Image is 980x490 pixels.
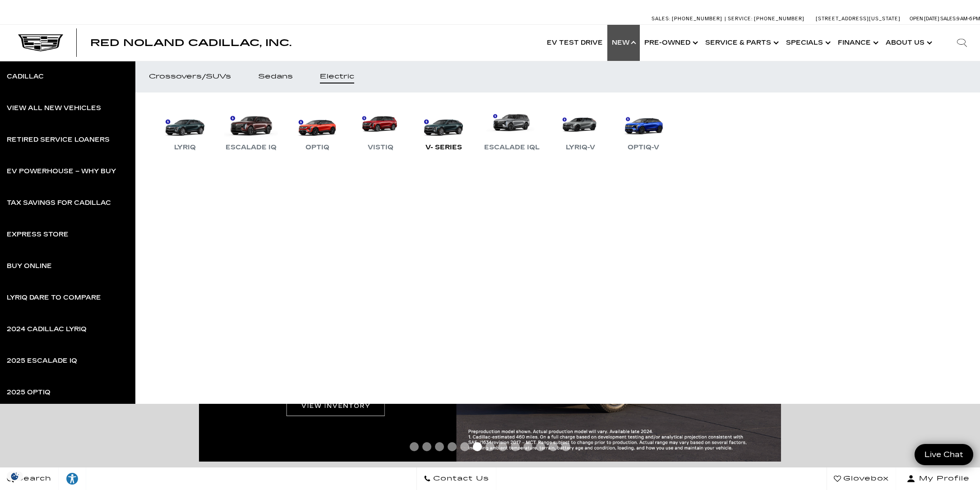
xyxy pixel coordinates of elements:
[561,142,600,153] div: LYRIQ-V
[915,472,970,485] span: My Profile
[363,142,398,153] div: VISTIQ
[561,442,570,451] span: Go to slide 13
[7,295,101,301] div: LYRIQ Dare to Compare
[480,106,544,153] a: Escalade IQL
[7,389,51,396] div: 2025 OPTIQ
[59,472,86,485] div: Explore your accessibility options
[422,442,431,451] span: Go to slide 2
[827,467,896,490] a: Glovebox
[306,61,368,92] a: Electric
[158,106,212,153] a: LYRIQ
[320,74,354,80] div: Electric
[353,106,407,153] a: VISTIQ
[258,74,293,80] div: Sedans
[7,168,116,175] div: EV Powerhouse – Why Buy
[485,442,495,451] span: Go to slide 7
[221,106,281,153] a: Escalade IQ
[435,442,444,451] span: Go to slide 3
[623,142,664,153] div: OPTIQ-V
[498,442,507,451] span: Go to slide 8
[5,472,25,481] section: Click to Open Cookie Consent Modal
[896,467,980,490] button: Open user profile menu
[18,34,63,51] img: Cadillac Dark Logo with Cadillac White Text
[135,61,245,92] a: Crossovers/SUVs
[542,25,607,61] a: EV Test Drive
[410,442,419,451] span: Go to slide 1
[701,25,781,61] a: Service & Parts
[170,142,200,153] div: LYRIQ
[549,442,558,451] span: Go to slide 12
[910,16,939,22] span: Open [DATE]
[245,61,306,92] a: Sedans
[841,472,889,485] span: Glovebox
[7,200,111,206] div: Tax Savings for Cadillac
[957,16,980,22] span: 9 AM-6 PM
[881,25,935,61] a: About Us
[221,142,281,153] div: Escalade IQ
[536,442,545,451] span: Go to slide 11
[781,25,833,61] a: Specials
[480,142,544,153] div: Escalade IQL
[652,16,670,22] span: Sales:
[816,16,901,22] a: [STREET_ADDRESS][US_STATE]
[14,472,51,485] span: Search
[460,442,469,451] span: Go to slide 5
[553,106,607,153] a: LYRIQ-V
[725,16,807,21] a: Service: [PHONE_NUMBER]
[431,472,489,485] span: Contact Us
[672,16,722,22] span: [PHONE_NUMBER]
[7,105,101,111] div: View All New Vehicles
[728,16,753,22] span: Service:
[416,467,496,490] a: Contact Us
[149,74,231,80] div: Crossovers/SUVs
[7,231,69,238] div: Express Store
[448,442,457,451] span: Go to slide 4
[90,38,291,47] a: Red Noland Cadillac, Inc.
[7,137,110,143] div: Retired Service Loaners
[59,467,86,490] a: Explore your accessibility options
[754,16,804,22] span: [PHONE_NUMBER]
[915,444,973,465] a: Live Chat
[652,16,725,21] a: Sales: [PHONE_NUMBER]
[473,442,482,451] span: Go to slide 6
[640,25,701,61] a: Pre-Owned
[920,449,968,460] span: Live Chat
[7,326,87,333] div: 2024 Cadillac LYRIQ
[833,25,881,61] a: Finance
[511,442,520,451] span: Go to slide 9
[607,25,640,61] a: New
[301,142,334,153] div: OPTIQ
[5,472,25,481] img: Opt-Out Icon
[290,106,344,153] a: OPTIQ
[7,263,52,269] div: Buy Online
[416,106,471,153] a: V- Series
[7,74,44,80] div: Cadillac
[90,37,291,48] span: Red Noland Cadillac, Inc.
[421,142,467,153] div: V- Series
[7,358,77,364] div: 2025 Escalade IQ
[616,106,670,153] a: OPTIQ-V
[523,442,532,451] span: Go to slide 10
[940,16,957,22] span: Sales:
